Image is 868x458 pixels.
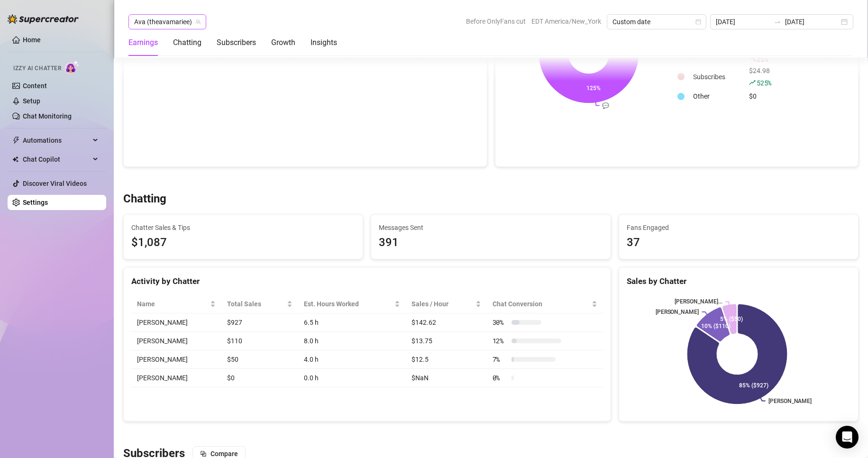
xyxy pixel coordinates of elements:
div: 37 [627,234,850,252]
td: $NaN [406,369,487,387]
span: Before OnlyFans cut [466,14,526,28]
span: Sales / Hour [411,299,474,309]
td: [PERSON_NAME] [131,350,221,369]
span: Name [137,299,208,309]
span: Total Sales [227,299,285,309]
text: 💬 [602,102,609,109]
td: $13.75 [406,332,487,350]
input: End date [785,17,839,27]
th: Name [131,295,221,313]
span: Messages Sent [379,222,603,233]
span: swap-right [774,18,781,26]
td: $927 [221,313,298,332]
div: Activity by Chatter [131,275,603,288]
span: Custom date [612,15,701,29]
td: Subscribes [689,65,744,88]
span: 7 % [493,354,508,365]
span: rise [749,79,756,86]
td: $142.62 [406,313,487,332]
td: 8.0 h [298,332,405,350]
span: 0 % [493,373,508,383]
span: block [200,450,207,457]
span: 30 % [493,317,508,328]
div: Earnings [128,37,158,48]
text: [PERSON_NAME] [655,309,699,315]
a: Home [23,36,41,44]
span: 12 % [493,336,508,346]
span: to [774,18,781,26]
td: [PERSON_NAME] [131,332,221,350]
td: [PERSON_NAME] [131,369,221,387]
td: $0 [221,369,298,387]
div: 391 [379,234,603,252]
img: logo-BBDzfeDw.svg [8,14,79,24]
td: $110 [221,332,298,350]
span: Compare [210,450,238,458]
td: 0.0 h [298,369,405,387]
span: EDT America/New_York [531,14,601,28]
div: Growth [271,37,295,48]
div: Open Intercom Messenger [836,426,859,449]
text: [PERSON_NAME]... [675,299,722,305]
td: $50 [221,350,298,369]
td: 6.5 h [298,313,405,332]
div: $0 [749,91,776,101]
a: Chat Monitoring [23,112,72,120]
a: Setup [23,97,40,105]
span: Chat Copilot [23,152,90,167]
img: AI Chatter [65,60,80,74]
td: [PERSON_NAME] [131,313,221,332]
span: $1,087 [131,234,355,252]
span: 525 % [757,78,771,87]
h3: Chatting [123,192,166,207]
span: Fans Engaged [627,222,850,233]
th: Chat Conversion [487,295,603,313]
span: team [195,19,201,25]
div: $24.98 [749,65,776,88]
a: Content [23,82,47,90]
span: calendar [695,19,701,25]
span: Ava (theavamariee) [134,15,201,29]
div: Insights [311,37,337,48]
a: Discover Viral Videos [23,180,87,187]
a: Settings [23,199,48,206]
div: Subscribers [217,37,256,48]
span: Chat Conversion [493,299,590,309]
td: Other [689,89,744,104]
span: fall [749,55,756,62]
img: Chat Copilot [12,156,18,163]
span: Chatter Sales & Tips [131,222,355,233]
div: Chatting [173,37,201,48]
td: $12.5 [406,350,487,369]
span: thunderbolt [12,137,20,144]
td: 4.0 h [298,350,405,369]
span: 25 % [757,55,767,64]
input: Start date [716,17,770,27]
span: Izzy AI Chatter [13,64,61,73]
text: [PERSON_NAME] [768,398,812,404]
th: Sales / Hour [406,295,487,313]
th: Total Sales [221,295,298,313]
div: Sales by Chatter [627,275,850,288]
span: Automations [23,133,90,148]
div: Est. Hours Worked [304,299,392,309]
